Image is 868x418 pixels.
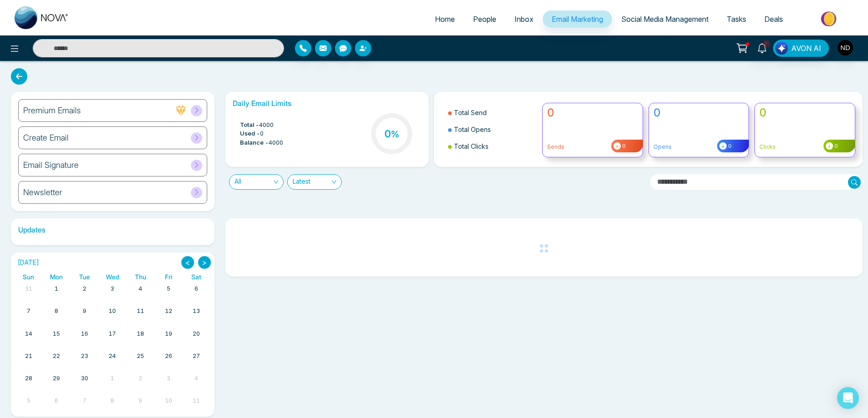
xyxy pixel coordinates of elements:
td: October 5, 2025 [15,394,43,417]
a: September 8, 2025 [53,305,60,317]
span: 0 [260,129,264,138]
span: 7 [762,40,770,48]
h6: Daily Email Limits [233,99,422,108]
span: Social Media Management [621,15,708,24]
a: September 18, 2025 [135,327,146,340]
a: September 26, 2025 [163,350,174,363]
span: All [234,175,278,189]
td: August 31, 2025 [15,282,43,305]
a: October 10, 2025 [163,394,174,407]
td: September 12, 2025 [155,305,183,327]
span: 0 [833,142,838,150]
a: October 11, 2025 [191,394,202,407]
a: Email Marketing [543,10,612,28]
span: 4000 [259,121,274,130]
td: September 30, 2025 [70,372,99,394]
td: September 26, 2025 [155,350,183,372]
a: Inbox [505,10,543,28]
a: Tasks [718,10,755,28]
button: < [181,256,194,269]
td: September 2, 2025 [70,282,99,305]
td: October 6, 2025 [43,394,71,417]
a: September 5, 2025 [165,282,172,295]
h6: Newsletter [23,187,62,197]
h2: [DATE] [15,259,39,267]
a: Monday [48,271,65,282]
a: September 9, 2025 [81,305,88,317]
span: People [473,15,496,24]
a: September 21, 2025 [23,350,34,363]
a: People [464,10,505,28]
span: Used - [240,129,260,138]
p: Opens [653,143,744,151]
a: September 16, 2025 [79,327,90,340]
a: 7 [751,40,773,55]
a: Saturday [190,271,203,282]
a: September 23, 2025 [79,350,90,363]
li: Total Clicks [448,138,537,155]
td: September 25, 2025 [126,350,155,372]
td: October 4, 2025 [182,372,210,394]
span: Email Marketing [552,15,603,24]
span: 0 [621,142,626,150]
td: September 10, 2025 [99,305,127,327]
a: September 12, 2025 [163,305,174,317]
td: September 28, 2025 [15,372,43,394]
td: September 1, 2025 [43,282,71,305]
td: September 4, 2025 [126,282,155,305]
a: September 17, 2025 [107,327,118,340]
a: September 15, 2025 [51,327,62,340]
td: September 8, 2025 [43,305,71,327]
span: AVON AI [791,43,821,54]
td: October 9, 2025 [126,394,155,417]
td: September 24, 2025 [99,350,127,372]
td: September 22, 2025 [43,350,71,372]
span: Inbox [514,15,534,24]
span: % [391,129,399,140]
a: September 4, 2025 [137,282,144,295]
td: September 27, 2025 [182,350,210,372]
h6: Create Email [23,133,69,143]
a: Thursday [133,271,148,282]
a: September 13, 2025 [191,305,202,317]
button: > [198,256,211,269]
td: September 21, 2025 [15,350,43,372]
h6: Updates [11,226,215,234]
td: September 16, 2025 [70,327,99,350]
span: Deals [764,15,783,24]
span: Tasks [727,15,746,24]
span: Latest [293,175,336,189]
span: Total - [240,121,259,130]
h4: 0 [547,106,638,120]
td: September 13, 2025 [182,305,210,327]
a: October 7, 2025 [81,394,88,407]
td: September 14, 2025 [15,327,43,350]
img: User Avatar [838,40,853,55]
a: September 10, 2025 [107,305,118,317]
td: September 15, 2025 [43,327,71,350]
a: Home [426,10,464,28]
td: September 9, 2025 [70,305,99,327]
a: September 29, 2025 [51,372,62,385]
td: September 19, 2025 [155,327,183,350]
a: October 9, 2025 [137,394,144,407]
a: October 1, 2025 [109,372,116,385]
h6: Email Signature [23,160,79,170]
a: October 6, 2025 [53,394,60,407]
a: October 8, 2025 [109,394,116,407]
td: September 18, 2025 [126,327,155,350]
span: 4000 [269,138,283,147]
a: September 2, 2025 [81,282,88,295]
span: Balance - [240,138,269,147]
td: October 11, 2025 [182,394,210,417]
a: October 5, 2025 [25,394,32,407]
li: Total Send [448,104,537,121]
img: Market-place.gif [797,9,863,29]
a: Wednesday [104,271,121,282]
a: September 14, 2025 [23,327,34,340]
img: Lead Flow [775,42,788,55]
a: October 3, 2025 [165,372,172,385]
a: September 1, 2025 [53,282,60,295]
td: September 17, 2025 [99,327,127,350]
td: October 1, 2025 [99,372,127,394]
